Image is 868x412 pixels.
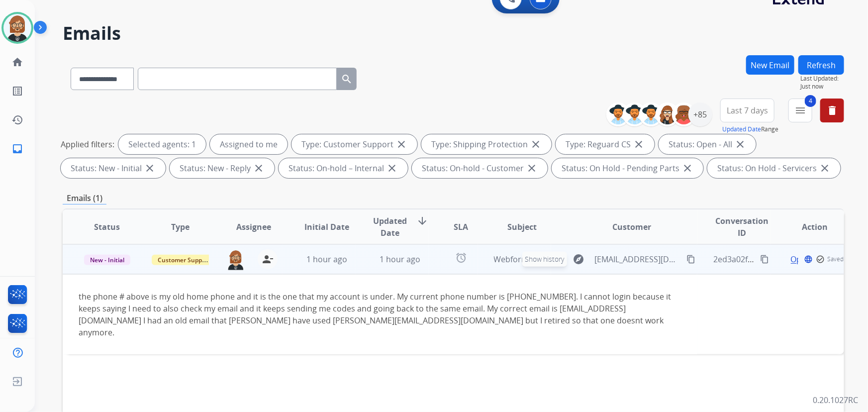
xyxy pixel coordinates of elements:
[734,138,746,150] mat-icon: close
[291,134,417,154] div: Type: Customer Support
[421,134,552,154] div: Type: Shipping Protection
[720,99,774,122] button: Last 7 days
[118,134,206,154] div: Selected agents: 1
[727,108,768,112] span: Last 7 days
[253,162,265,174] mat-icon: close
[813,394,858,406] p: 0.20.1027RC
[170,158,275,178] div: Status: New - Reply
[395,138,407,150] mat-icon: close
[171,221,190,233] span: Type
[816,255,825,264] mat-icon: check_circle_outline
[372,215,408,239] span: Updated Date
[63,23,844,43] h2: Emails
[84,255,130,265] span: New - Initial
[556,134,655,154] div: Type: Reguard CS
[210,134,288,154] div: Assigned to me
[507,221,537,233] span: Subject
[746,55,794,75] button: New Email
[791,253,811,265] span: Open
[3,14,31,42] img: avatar
[152,255,216,265] span: Customer Support
[722,125,761,133] button: Updated Date
[819,162,831,174] mat-icon: close
[416,215,428,227] mat-icon: arrow_downward
[306,254,347,265] span: 1 hour ago
[11,56,23,68] mat-icon: home
[279,158,408,178] div: Status: On-hold – Internal
[788,99,812,122] button: 4
[633,138,645,150] mat-icon: close
[94,221,120,233] span: Status
[659,134,756,154] div: Status: Open - All
[567,251,591,267] button: Show history
[494,254,719,265] span: Webform from [EMAIL_ADDRESS][DOMAIN_NAME] on [DATE]
[236,221,271,233] span: Assignee
[455,252,467,264] mat-icon: alarm
[771,209,844,244] th: Action
[707,158,841,178] div: Status: On Hold - Servicers
[63,192,106,205] p: Emails (1)
[380,254,420,265] span: 1 hour ago
[262,253,274,265] mat-icon: person_remove
[454,221,468,233] span: SLA
[800,83,844,91] span: Just now
[713,215,770,239] span: Conversation ID
[681,162,693,174] mat-icon: close
[686,255,695,264] mat-icon: content_copy
[552,158,703,178] div: Status: On Hold - Pending Parts
[826,104,838,116] mat-icon: delete
[11,114,23,126] mat-icon: history
[522,252,567,267] span: Show history
[760,255,769,264] mat-icon: content_copy
[805,95,816,107] span: 4
[11,85,23,97] mat-icon: list_alt
[798,55,844,75] button: Refresh
[144,162,156,174] mat-icon: close
[827,255,844,263] span: Saved
[412,158,548,178] div: Status: On-hold - Customer
[226,249,246,270] img: agent-avatar
[613,221,652,233] span: Customer
[595,253,681,265] span: [EMAIL_ADDRESS][DOMAIN_NAME]
[804,255,813,264] mat-icon: language
[530,138,542,150] mat-icon: close
[304,221,349,233] span: Initial Date
[794,104,806,116] mat-icon: menu
[688,103,712,126] div: +85
[341,73,353,85] mat-icon: search
[800,75,844,83] span: Last Updated:
[722,125,778,133] span: Range
[573,253,585,265] mat-icon: explore
[526,162,538,174] mat-icon: close
[61,138,114,150] p: Applied filters:
[79,291,681,338] div: the phone # above is my old home phone and it is the one that my account is under. My current pho...
[11,143,23,155] mat-icon: inbox
[713,254,864,265] span: 2ed3a02f-aa02-4ea5-b93a-ba4c7fae904b
[386,162,398,174] mat-icon: close
[61,158,166,178] div: Status: New - Initial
